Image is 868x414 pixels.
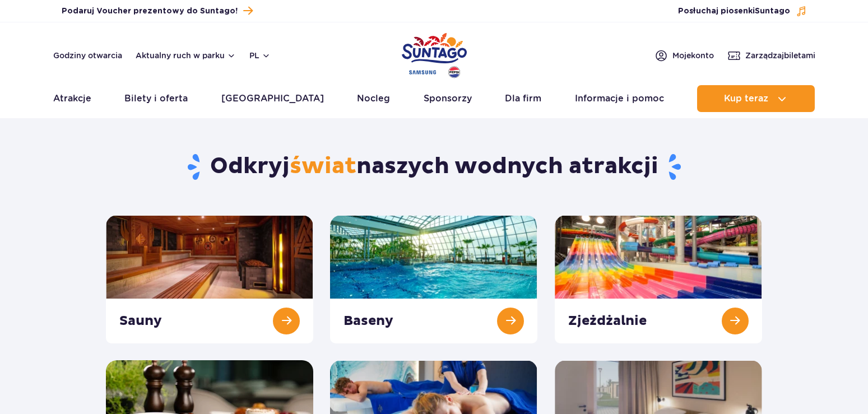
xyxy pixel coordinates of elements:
button: Posłuchaj piosenkiSuntago [678,6,807,17]
a: Sponsorzy [424,85,472,112]
button: pl [249,50,271,61]
a: Mojekonto [655,49,714,62]
a: Zarządzajbiletami [727,49,815,62]
a: Park of Poland [402,28,467,80]
a: Godziny otwarcia [53,50,122,61]
span: Kup teraz [724,94,768,104]
a: Podaruj Voucher prezentowy do Suntago! [62,3,253,18]
a: Atrakcje [53,85,91,112]
button: Kup teraz [697,85,815,112]
a: [GEOGRAPHIC_DATA] [221,85,324,112]
span: Suntago [755,7,790,15]
span: Moje konto [672,50,714,61]
h1: Odkryj naszych wodnych atrakcji [106,152,762,182]
a: Bilety i oferta [124,85,188,112]
button: Aktualny ruch w parku [136,51,236,60]
a: Dla firm [505,85,541,112]
a: Nocleg [357,85,390,112]
span: Zarządzaj biletami [745,50,815,61]
span: Podaruj Voucher prezentowy do Suntago! [62,6,238,17]
a: Informacje i pomoc [575,85,664,112]
span: świat [290,152,356,180]
span: Posłuchaj piosenki [678,6,790,17]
